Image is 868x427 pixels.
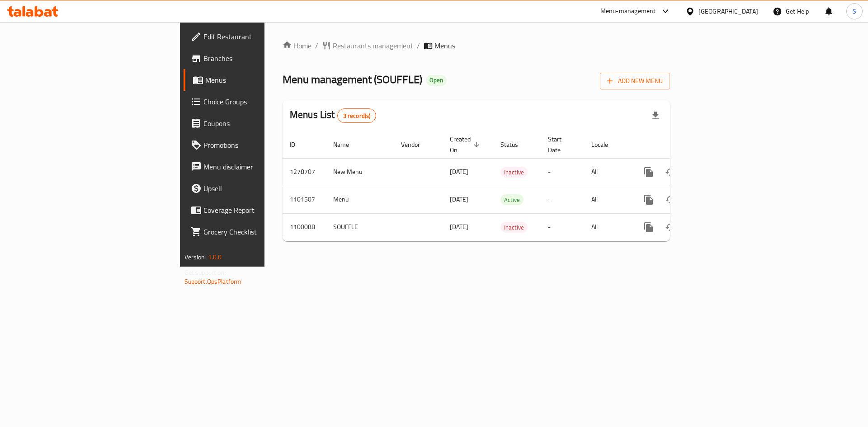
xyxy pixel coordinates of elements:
[426,75,447,86] div: Open
[584,158,631,186] td: All
[584,213,631,241] td: All
[584,186,631,213] td: All
[208,251,222,263] span: 1.0.0
[333,139,361,150] span: Name
[600,6,656,17] div: Menu-management
[500,194,524,205] div: Active
[203,53,318,64] span: Branches
[203,183,318,194] span: Upsell
[450,166,468,178] span: [DATE]
[283,69,422,89] span: Menu management ( SOUFFLE )
[184,178,325,199] a: Upsell
[333,40,413,51] span: Restaurants management
[184,91,325,113] a: Choice Groups
[184,156,325,178] a: Menu disclaimer
[450,193,468,205] span: [DATE]
[600,73,670,89] button: Add New Menu
[607,75,663,87] span: Add New Menu
[184,276,242,287] a: Support.OpsPlatform
[338,112,376,120] span: 3 record(s)
[645,105,666,127] div: Export file
[203,118,318,129] span: Coupons
[401,139,432,150] span: Vendor
[184,47,325,69] a: Branches
[203,205,318,216] span: Coverage Report
[698,6,758,16] div: [GEOGRAPHIC_DATA]
[184,134,325,156] a: Promotions
[290,108,376,123] h2: Menus List
[541,186,584,213] td: -
[500,167,528,178] span: Inactive
[660,189,681,211] button: Change Status
[184,251,207,263] span: Version:
[500,222,528,233] div: Inactive
[548,134,573,155] span: Start Date
[500,195,524,205] span: Active
[434,40,455,51] span: Menus
[184,113,325,134] a: Coupons
[853,6,856,16] span: S
[203,140,318,150] span: Promotions
[500,139,530,150] span: Status
[283,40,670,51] nav: breadcrumb
[326,158,394,186] td: New Menu
[450,221,468,233] span: [DATE]
[184,267,226,278] span: Get support on:
[426,76,447,84] span: Open
[203,31,318,42] span: Edit Restaurant
[184,199,325,221] a: Coverage Report
[184,221,325,243] a: Grocery Checklist
[326,213,394,241] td: SOUFFLE
[541,158,584,186] td: -
[283,131,732,241] table: enhanced table
[660,161,681,183] button: Change Status
[290,139,307,150] span: ID
[203,96,318,107] span: Choice Groups
[638,216,660,238] button: more
[500,222,528,233] span: Inactive
[337,108,377,123] div: Total records count
[638,189,660,211] button: more
[541,213,584,241] td: -
[591,139,620,150] span: Locale
[184,26,325,47] a: Edit Restaurant
[184,69,325,91] a: Menus
[631,131,732,159] th: Actions
[660,216,681,238] button: Change Status
[203,226,318,237] span: Grocery Checklist
[638,161,660,183] button: more
[450,134,482,155] span: Created On
[326,186,394,213] td: Menu
[203,161,318,172] span: Menu disclaimer
[417,40,420,51] li: /
[322,40,413,51] a: Restaurants management
[205,75,318,85] span: Menus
